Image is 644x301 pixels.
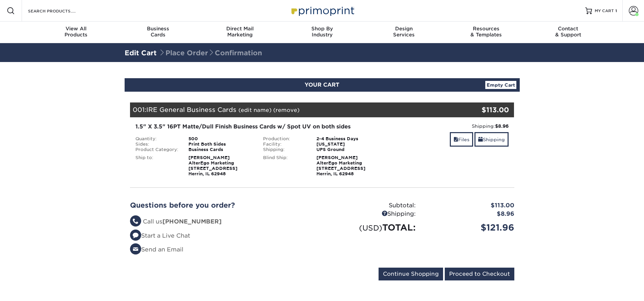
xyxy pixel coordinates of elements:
[421,210,519,218] div: $8.96
[450,132,473,147] a: Files
[130,102,450,117] div: 001:
[238,107,272,113] a: (edit name)
[162,218,222,225] strong: [PHONE_NUMBER]
[183,136,258,142] div: 500
[117,26,199,32] span: Business
[35,26,117,38] div: Products
[495,123,509,129] strong: $8.96
[454,137,458,142] span: files
[258,136,311,142] div: Production:
[474,132,509,147] a: Shipping
[322,221,421,234] div: TOTAL:
[27,7,93,15] input: SEARCH PRODUCTS.....
[258,142,311,147] div: Facility:
[527,26,609,32] span: Contact
[130,155,184,177] div: Ship to:
[281,26,363,32] span: Shop By
[130,147,184,152] div: Product Category:
[485,81,516,89] a: Empty Cart
[135,123,381,131] div: 1.5" X 3.5" 16PT Matte/Dull Finish Business Cards w/ Spot UV on both sides
[445,26,527,38] div: & Templates
[281,22,363,43] a: Shop ByIndustry
[130,136,184,142] div: Quantity:
[117,26,199,38] div: Cards
[130,232,190,239] a: Start a Live Chat
[199,26,281,38] div: Marketing
[615,8,617,13] span: 1
[316,155,365,176] strong: [PERSON_NAME] AlterEgo Marketing [STREET_ADDRESS] Herrin, IL 62948
[183,147,258,152] div: Business Cards
[125,49,157,57] a: Edit Cart
[359,223,382,232] small: (USD)
[478,137,483,142] span: shipping
[445,22,527,43] a: Resources& Templates
[117,22,199,43] a: BusinessCards
[258,155,311,177] div: Blind Ship:
[527,26,609,38] div: & Support
[421,221,519,234] div: $121.96
[288,3,356,18] img: Primoprint
[527,22,609,43] a: Contact& Support
[445,268,514,280] input: Proceed to Checkout
[450,105,509,115] div: $113.00
[305,82,339,88] span: YOUR CART
[188,155,237,176] strong: [PERSON_NAME] AlterEgo Marketing [STREET_ADDRESS] Herrin, IL 62948
[311,142,386,147] div: [US_STATE]
[130,246,183,253] a: Send an Email
[130,201,317,209] h2: Questions before you order?
[363,22,445,43] a: DesignServices
[421,201,519,210] div: $113.00
[311,136,386,142] div: 2-4 Business Days
[199,26,281,32] span: Direct Mail
[595,8,614,14] span: MY CART
[146,106,236,113] span: IRE General Business Cards
[35,26,117,32] span: View All
[379,268,443,280] input: Continue Shopping
[311,147,386,152] div: UPS Ground
[130,142,184,147] div: Sides:
[363,26,445,38] div: Services
[322,201,421,210] div: Subtotal:
[199,22,281,43] a: Direct MailMarketing
[35,22,117,43] a: View AllProducts
[322,210,421,218] div: Shipping:
[445,26,527,32] span: Resources
[363,26,445,32] span: Design
[281,26,363,38] div: Industry
[159,49,262,57] span: Place Order Confirmation
[183,142,258,147] div: Print Both Sides
[273,107,300,113] a: (remove)
[130,217,317,226] li: Call us
[391,123,509,129] div: Shipping:
[258,147,311,152] div: Shipping:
